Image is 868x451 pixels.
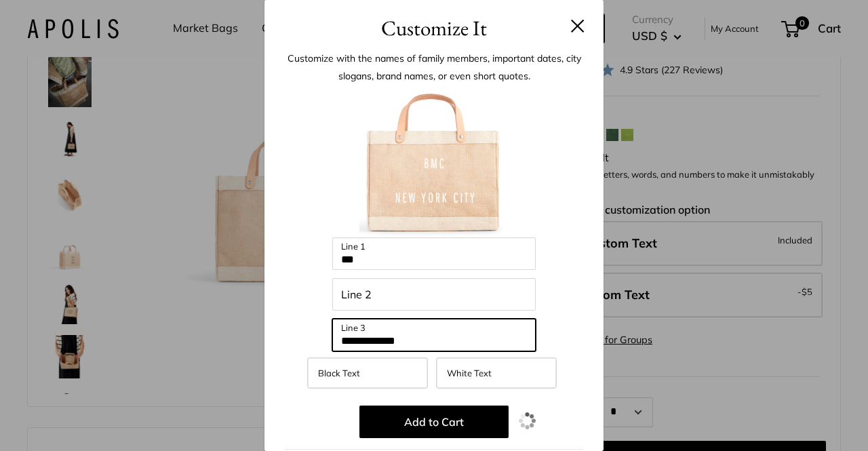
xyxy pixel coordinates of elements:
[359,88,509,237] img: customizer-prod
[436,357,557,389] label: White Text
[359,406,509,438] button: Add to Cart
[11,399,145,440] iframe: Sign Up via Text for Offers
[285,12,583,44] h3: Customize It
[307,357,428,389] label: Black Text
[519,412,536,429] img: loading.gif
[285,50,583,85] p: Customize with the names of family members, important dates, city slogans, brand names, or even s...
[318,368,360,378] span: Black Text
[447,368,492,378] span: White Text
